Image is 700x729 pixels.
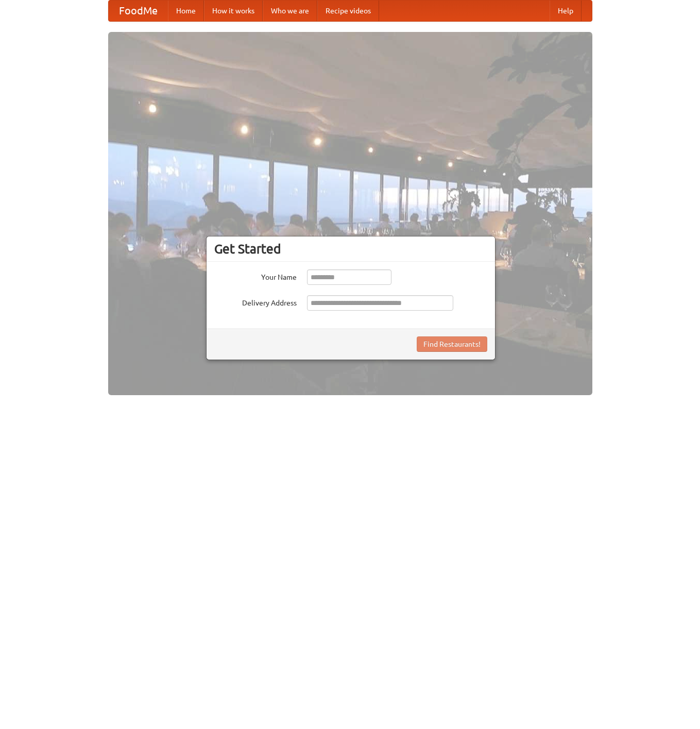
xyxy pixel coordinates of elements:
[204,1,263,21] a: How it works
[214,241,487,257] h3: Get Started
[214,295,297,308] label: Delivery Address
[214,269,297,282] label: Your Name
[417,336,487,352] button: Find Restaurants!
[263,1,317,21] a: Who we are
[317,1,379,21] a: Recipe videos
[168,1,204,21] a: Home
[109,1,168,21] a: FoodMe
[550,1,582,21] a: Help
